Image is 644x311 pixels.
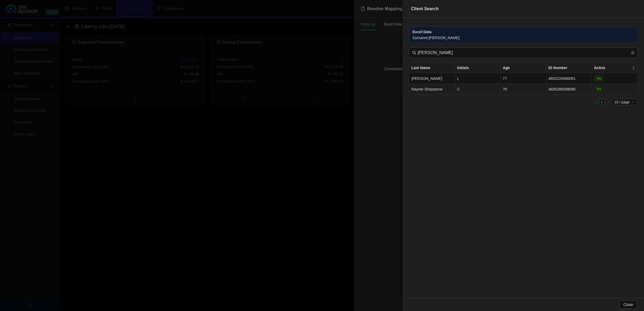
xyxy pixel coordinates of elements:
td: 4802220086081 [546,73,592,84]
li: Previous Page [592,99,599,105]
li: Next Page [605,99,612,105]
td: L [455,73,500,84]
span: close-circle [631,51,634,54]
span: search [412,51,416,55]
span: Close [623,302,633,308]
th: Initials [455,63,500,73]
a: 1 [599,99,605,105]
button: Close [619,300,637,309]
button: left [592,99,599,105]
td: Rayner Shepstone [409,84,455,95]
li: 1 [599,99,605,105]
span: Client Search [411,6,438,11]
th: Active [592,63,638,73]
span: 10 / page [614,99,635,105]
th: Last Name [409,63,455,73]
td: [PERSON_NAME] [409,73,455,84]
div: Page Size [612,99,638,105]
th: Age [500,63,546,73]
span: Yes [594,76,604,81]
td: 4605285098085 [546,84,592,95]
button: right [605,99,612,105]
div: Surname : [PERSON_NAME] [412,35,634,41]
span: close-circle [631,50,634,55]
span: 77 [503,76,507,81]
td: C [455,84,500,95]
span: Yes [594,86,604,92]
th: ID Number [546,63,592,73]
span: left [594,100,597,104]
span: 79 [503,87,507,91]
span: Active [594,65,631,71]
input: Last Name [418,50,630,56]
b: Excel Data [412,30,431,34]
span: right [607,100,610,104]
